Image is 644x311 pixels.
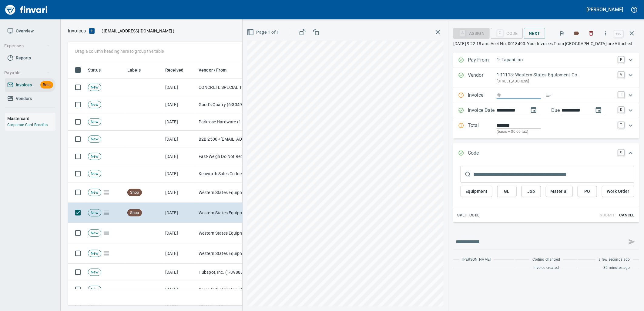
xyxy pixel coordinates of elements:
span: Reports [16,54,31,62]
p: Total [468,122,497,135]
td: [DATE] [163,165,196,182]
td: [DATE] [163,203,196,223]
p: Code [468,149,497,157]
span: a few seconds ago [599,257,630,263]
span: Work Order [607,188,629,195]
div: Expand [453,68,639,88]
span: Click to Sort [127,66,149,74]
td: B2B 2500 <[EMAIL_ADDRESS][DOMAIN_NAME]> [196,131,257,148]
td: CONCRETE SPECIAL TIES, INC (1-11162) [196,79,257,96]
div: Expand [453,143,639,163]
td: Western States Equipment Co. (1-11113) [196,223,257,243]
img: Finvari [4,2,49,17]
p: [STREET_ADDRESS] [497,79,615,85]
span: Labels [127,66,141,74]
td: Good's Quarry (6-30496) [196,96,257,113]
span: Equipment [465,188,488,195]
span: [EMAIL_ADDRESS][DOMAIN_NAME] [103,28,173,34]
td: Hubspot, Inc. (1-39888) [196,264,257,281]
span: GL [502,188,512,195]
div: Assign [453,30,489,35]
span: Payable [4,69,50,77]
span: New [88,230,101,236]
div: Expand [453,118,639,139]
span: New [88,190,101,196]
a: D [618,107,624,113]
button: Next Invoice [524,28,545,39]
p: Due [551,107,580,114]
div: Expand [453,88,639,103]
span: [PERSON_NAME] [462,257,491,263]
td: [DATE] [163,79,196,96]
p: Pay From [468,56,497,64]
button: Discard [585,27,598,40]
p: Vendor [468,72,497,84]
button: change date [526,103,541,117]
a: V [618,72,624,78]
div: Expand [453,163,639,222]
span: Shop [128,190,142,196]
p: 1-11113: Western States Equipment Co. [497,72,615,79]
a: Corporate Card Benefits [7,123,48,127]
p: (basis + $0.00 tax) [497,129,615,135]
button: Labels [570,27,583,40]
div: Expand [453,53,639,68]
a: esc [614,30,623,37]
p: Invoice Date [468,107,497,115]
span: New [88,269,101,275]
p: Drag a column heading here to group the table [75,48,164,54]
span: New [88,287,101,293]
td: [DATE] [163,148,196,165]
p: ( ) [98,28,175,34]
span: Job [526,188,536,195]
td: Parkrose Hardware (1-10776) [196,113,257,131]
span: Pages Split [101,210,112,215]
td: [DATE] [163,131,196,148]
td: Fast-Weigh Do Not Reply <[EMAIL_ADDRESS][DOMAIN_NAME]> [196,148,257,165]
span: Overview [16,27,34,35]
td: Western States Equipment Co. (1-11113) [196,182,257,203]
svg: Invoice description [546,92,552,98]
span: New [88,102,101,108]
span: Material [551,188,568,195]
span: Vendors [16,95,32,102]
a: C [618,149,624,155]
p: 1: Tapani Inc. [497,56,615,63]
div: Code [491,30,523,35]
span: Invoices [16,81,32,89]
span: Page 1 of 1 [248,28,279,36]
td: [DATE] [163,182,196,203]
span: Cancel [619,212,635,219]
span: Invoice created [534,265,559,271]
span: Expenses [4,42,50,50]
td: Western States Equipment Co. (1-11113) [196,243,257,264]
span: Split Code [457,212,480,219]
a: T [618,122,624,128]
span: Beta [40,82,53,89]
span: New [88,136,101,142]
td: [DATE] [163,264,196,281]
span: 32 minutes ago [604,265,630,271]
span: Pages Split [101,190,112,195]
span: New [88,210,101,216]
span: Click to Sort [88,66,109,74]
button: change due date [591,103,606,117]
span: Vendor / From [199,66,226,74]
a: I [618,92,624,98]
span: This records your message into the invoice and notifies anyone mentioned [625,235,639,249]
span: Click to Sort [165,66,191,74]
span: Pages Split [101,230,112,235]
div: Expand [453,103,639,118]
td: [DATE] [163,243,196,264]
span: Next [529,30,540,37]
button: Flag [555,27,569,40]
button: More [599,27,612,40]
td: Western States Equipment Co. (1-11113) [196,203,257,223]
span: Pages Split [101,251,112,256]
td: [DATE] [163,281,196,298]
nav: breadcrumb [68,27,86,35]
td: [DATE] [163,223,196,243]
td: [DATE] [163,96,196,113]
span: New [88,85,101,90]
